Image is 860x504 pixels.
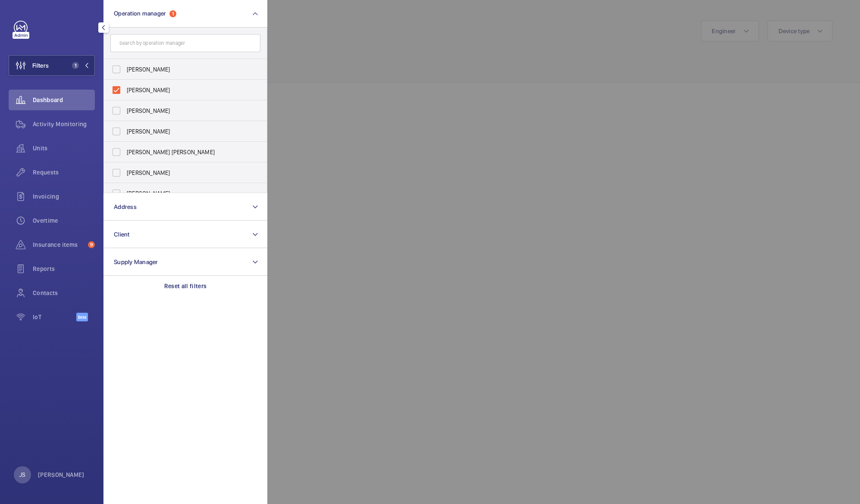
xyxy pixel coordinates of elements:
span: Beta [76,313,88,321]
span: Overtime [33,216,95,225]
span: Invoicing [33,192,95,201]
span: Insurance items [33,240,84,249]
span: Reports [33,264,95,273]
span: Dashboard [33,96,95,104]
button: Filters1 [9,55,95,76]
span: Activity Monitoring [33,120,95,128]
p: [PERSON_NAME] [38,470,84,479]
span: Contacts [33,289,95,297]
span: 1 [72,62,79,69]
span: Requests [33,168,95,177]
span: IoT [33,313,76,321]
span: Filters [32,61,49,70]
span: 9 [88,241,95,248]
span: Units [33,144,95,152]
p: JS [19,470,25,479]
